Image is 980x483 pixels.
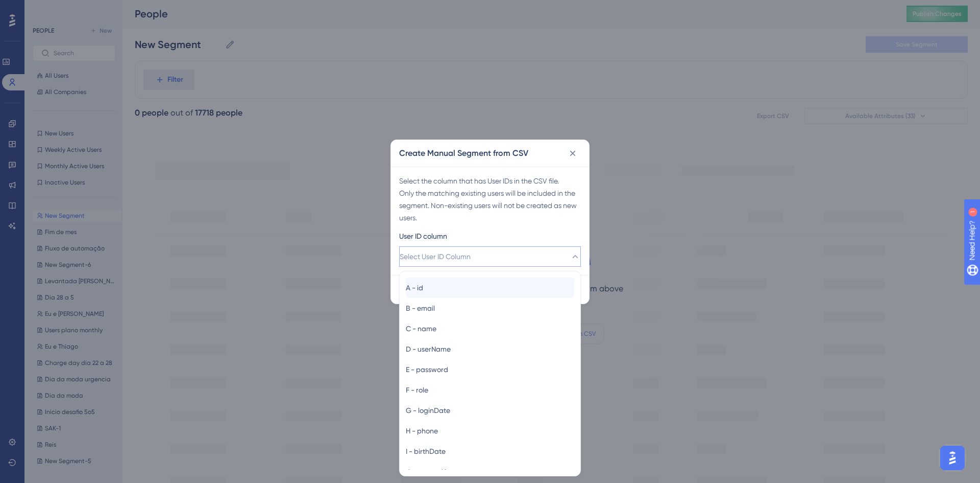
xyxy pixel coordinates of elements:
[937,443,968,473] iframe: UserGuiding AI Assistant Launcher
[399,175,581,224] div: Select the column that has User IDs in the CSV file. Only the matching existing users will be inc...
[400,250,471,263] span: Select User ID Column
[406,384,428,396] span: F - role
[406,363,448,376] span: E - password
[406,404,450,417] span: G - loginDate
[406,425,438,437] span: H - phone
[406,343,451,355] span: D - userName
[71,5,74,13] div: 1
[399,147,528,159] h2: Create Manual Segment from CSV
[406,302,435,314] span: B - email
[406,282,423,294] span: A - id
[399,230,447,242] span: User ID column
[24,3,64,15] span: Need Help?
[406,323,436,335] span: C - name
[406,466,450,478] span: J - createdAt
[406,445,446,457] span: I - birthDate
